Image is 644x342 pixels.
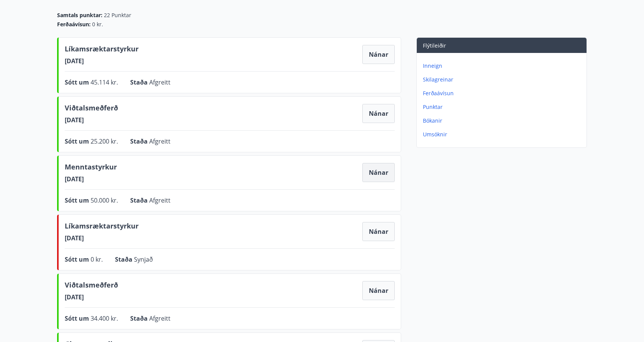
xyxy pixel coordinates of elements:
p: Skilagreinar [423,76,583,83]
span: Samtals punktar : [57,11,102,19]
span: 0 kr. [92,21,103,28]
span: Flýtileiðir [423,42,446,49]
span: Ferðaávísun : [57,21,91,28]
span: 45.114 kr. [91,78,118,86]
span: Staða [130,137,149,145]
span: Afgreitt [149,78,171,86]
span: Sótt um [65,137,91,145]
span: [DATE] [65,293,118,301]
span: Synjað [134,255,153,264]
button: Nánar [362,45,395,64]
span: Afgreitt [149,137,171,145]
button: Nánar [362,163,395,182]
span: Staða [130,78,149,86]
span: 0 kr. [91,255,103,264]
span: Líkamsræktarstyrkur [65,44,139,57]
span: [DATE] [65,175,117,183]
p: Ferðaávísun [423,89,583,97]
button: Nánar [362,222,395,241]
span: 50.000 kr. [91,196,118,205]
span: Líkamsræktarstyrkur [65,221,139,234]
p: Umsóknir [423,131,583,138]
span: Menntastyrkur [65,162,117,175]
span: 25.200 kr. [91,137,118,145]
span: 22 Punktar [104,11,131,19]
span: Staða [115,255,134,264]
span: Staða [130,314,149,323]
p: Punktar [423,103,583,111]
span: Afgreitt [149,314,171,323]
span: Sótt um [65,255,91,264]
span: Staða [130,196,149,205]
span: Sótt um [65,196,91,205]
p: Bókanir [423,117,583,125]
span: Sótt um [65,314,91,323]
span: Viðtalsmeðferð [65,280,118,293]
span: [DATE] [65,234,139,242]
span: Viðtalsmeðferð [65,103,118,116]
span: [DATE] [65,116,118,124]
span: [DATE] [65,57,139,65]
button: Nánar [362,281,395,300]
button: Nánar [362,104,395,123]
span: Sótt um [65,78,91,86]
span: Afgreitt [149,196,171,205]
span: 34.400 kr. [91,314,118,323]
p: Inneign [423,62,583,70]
